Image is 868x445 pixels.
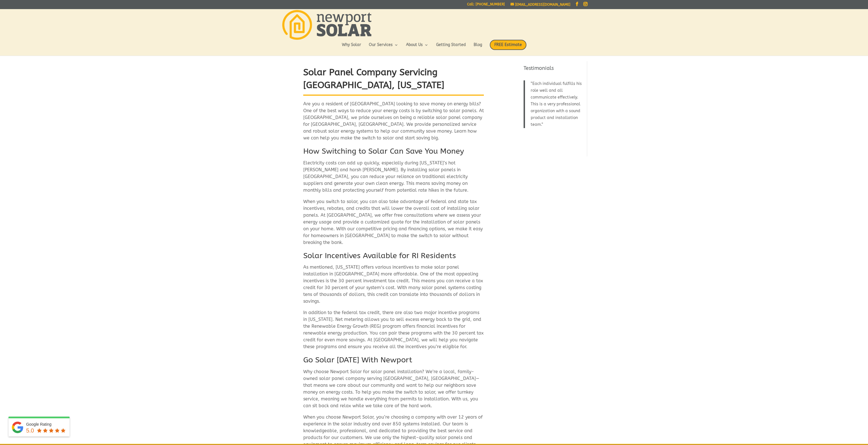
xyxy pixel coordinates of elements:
a: Blog [474,43,482,53]
span: 5.0 [26,427,34,434]
p: In addition to the federal tax credit, there are also two major incentive programs in [US_STATE].... [303,309,484,355]
p: As mentioned, [US_STATE] offers various incentives to make solar panel installation in [GEOGRAPHI... [303,264,484,309]
span: FREE Estimate [490,40,526,50]
p: When you switch to solar, you can also take advantage of federal and state tax incentives, rebate... [303,198,484,250]
p: Electricity costs can add up quickly, especially during [US_STATE]’s hot [PERSON_NAME] and harsh ... [303,160,484,198]
a: [EMAIL_ADDRESS][DOMAIN_NAME] [511,3,570,7]
a: Call: [PHONE_NUMBER] [467,3,505,9]
h2: How Switching to Solar Can Save You Money [303,146,484,160]
strong: Solar Panel Company Servicing [GEOGRAPHIC_DATA], [US_STATE]​ [303,67,444,90]
h2: Go Solar [DATE] With Newport [303,355,484,368]
a: Getting Started [436,43,466,53]
a: FREE Estimate [490,40,526,56]
blockquote: Each individual fulfills his role well and all communicate effectively. This is a very profession... [524,80,583,128]
a: Why Solar [342,43,361,53]
div: Google Rating [26,421,67,427]
p: Why choose Newport Solar for solar panel installation? We’re a local, family-owned solar panel co... [303,368,484,414]
h2: Solar Incentives Available for RI Residents [303,250,484,264]
p: Are you a resident of [GEOGRAPHIC_DATA] looking to save money on energy bills? One of the best wa... [303,101,484,146]
img: Newport Solar | Solar Energy Optimized. [282,10,371,40]
a: About Us [406,43,428,53]
h4: Testimonials [524,65,583,75]
a: Our Services [369,43,398,53]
